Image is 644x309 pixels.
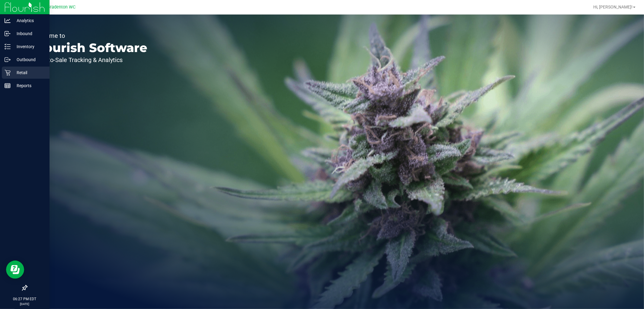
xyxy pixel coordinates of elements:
[11,30,47,37] p: Inbound
[11,17,47,24] p: Analytics
[5,70,11,76] inline-svg: Retail
[3,296,47,302] p: 06:27 PM EDT
[5,18,11,24] inline-svg: Analytics
[33,42,147,54] p: Flourish Software
[593,5,633,9] span: Hi, [PERSON_NAME]!
[33,33,147,39] p: Welcome to
[5,57,11,63] inline-svg: Outbound
[5,44,11,50] inline-svg: Inventory
[11,69,47,76] p: Retail
[11,82,47,89] p: Reports
[5,83,11,89] inline-svg: Reports
[48,5,76,10] span: Bradenton WC
[11,56,47,63] p: Outbound
[3,302,47,306] p: [DATE]
[33,57,147,63] p: Seed-to-Sale Tracking & Analytics
[6,261,24,279] iframe: Resource center
[5,31,11,37] inline-svg: Inbound
[11,43,47,50] p: Inventory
